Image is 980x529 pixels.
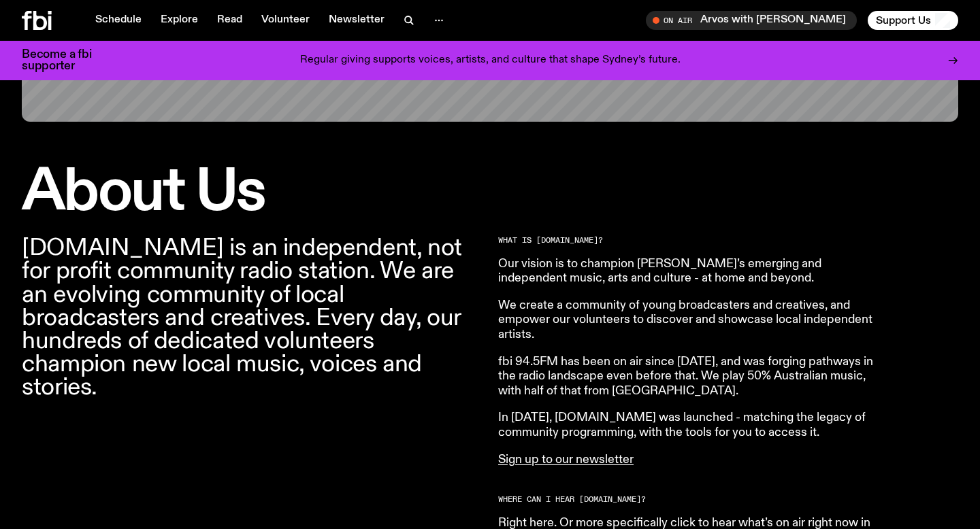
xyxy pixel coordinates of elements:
a: Schedule [87,11,150,30]
p: [DOMAIN_NAME] is an independent, not for profit community radio station. We are an evolving commu... [22,237,482,399]
p: fbi 94.5FM has been on air since [DATE], and was forging pathways in the radio landscape even bef... [498,355,890,399]
p: We create a community of young broadcasters and creatives, and empower our volunteers to discover... [498,298,890,343]
a: Read [209,11,250,30]
a: Newsletter [321,11,393,30]
p: Regular giving supports voices, artists, and culture that shape Sydney’s future. [300,54,681,67]
h3: Become a fbi supporter [22,49,109,72]
button: On AirArvos with [PERSON_NAME] [646,11,857,30]
a: Sign up to our newsletter [498,454,634,466]
h2: What is [DOMAIN_NAME]? [498,237,890,244]
button: Support Us [868,11,958,30]
p: Our vision is to champion [PERSON_NAME]’s emerging and independent music, arts and culture - at h... [498,257,890,286]
p: In [DATE], [DOMAIN_NAME] was launched - matching the legacy of community programming, with the to... [498,411,890,440]
h1: About Us [22,165,482,220]
a: Explore [152,11,206,30]
span: Support Us [876,14,931,27]
h2: Where can I hear [DOMAIN_NAME]? [498,496,890,503]
a: Volunteer [253,11,318,30]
